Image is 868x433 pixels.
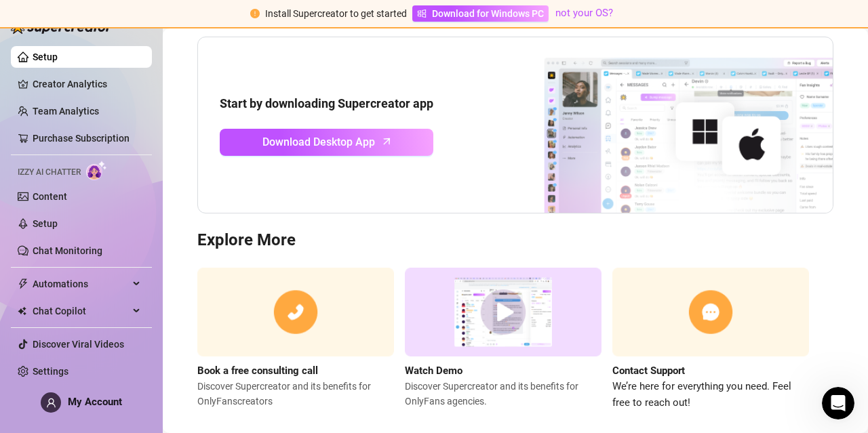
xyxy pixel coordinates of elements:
span: Discover Supercreator and its benefits for OnlyFans creators [197,379,394,409]
a: Settings [33,366,68,377]
span: Download for Windows PC [432,6,544,21]
iframe: Intercom live chat [822,387,854,419]
strong: Watch Demo [405,365,462,377]
span: Download Desktop App [262,133,375,150]
span: My Account [68,396,122,408]
strong: Contact Support [612,365,685,377]
img: download app [494,37,833,213]
a: Setup [33,51,58,62]
span: Discover Supercreator and its benefits for OnlyFans agencies. [405,379,601,409]
span: user [46,398,56,408]
a: Discover Viral Videos [33,339,124,350]
a: Book a free consulting callDiscover Supercreator and its benefits for OnlyFanscreators [197,268,394,411]
a: Setup [33,218,58,229]
img: contact support [612,268,809,356]
span: We’re here for everything you need. Feel free to reach out! [612,379,809,411]
span: Install Supercreator to get started [265,8,407,19]
a: not your OS? [555,7,613,19]
img: supercreator demo [405,268,601,356]
a: Creator Analytics [33,73,141,95]
span: Automations [33,273,129,295]
a: Download Desktop Apparrow-up [220,129,433,156]
span: exclamation-circle [250,9,260,18]
a: Chat Monitoring [33,245,102,256]
a: Team Analytics [33,106,99,117]
span: thunderbolt [18,279,28,289]
span: windows [417,9,427,18]
span: Chat Copilot [33,300,129,322]
h3: Explore More [197,230,833,251]
img: AI Chatter [86,161,107,180]
img: consulting call [197,268,394,356]
span: Izzy AI Chatter [18,166,81,179]
a: Purchase Subscription [33,133,130,144]
a: Download for Windows PC [412,5,549,22]
img: Chat Copilot [18,306,26,316]
span: arrow-up [379,133,395,149]
strong: Start by downloading Supercreator app [220,96,433,110]
strong: Book a free consulting call [197,365,318,377]
a: Content [33,191,67,202]
a: Watch DemoDiscover Supercreator and its benefits for OnlyFans agencies. [405,268,601,411]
